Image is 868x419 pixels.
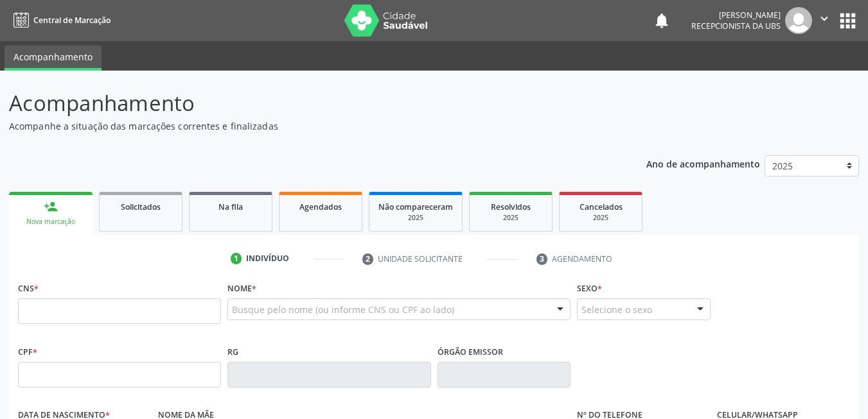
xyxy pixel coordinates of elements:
div: 1 [231,253,242,264]
i:  [817,12,831,26]
span: Não compareceram [378,201,453,212]
p: Ano de acompanhamento [646,155,760,171]
label: CNS [18,278,39,298]
label: CPF [18,342,37,362]
div: 2025 [378,213,453,223]
button:  [812,7,837,34]
span: Solicitados [121,201,161,212]
span: Agendados [299,201,342,212]
button: apps [837,10,859,32]
a: Acompanhamento [4,46,102,71]
div: [PERSON_NAME] [691,10,781,21]
p: Acompanhe a situação das marcações correntes e finalizadas [9,119,604,133]
span: Selecione o sexo [581,303,652,316]
img: img [785,7,812,34]
label: RG [227,342,238,362]
span: Cancelados [580,201,623,212]
span: Central de Marcação [33,15,111,26]
div: person_add [44,200,58,214]
label: Nome [227,278,256,298]
span: Recepcionista da UBS [691,21,781,31]
div: 2025 [479,213,543,223]
button: notifications [653,12,671,30]
p: Acompanhamento [9,87,604,119]
div: 2025 [569,213,633,223]
a: Central de Marcação [9,10,111,31]
label: Órgão emissor [438,342,503,362]
label: Sexo [577,278,602,298]
div: Nova marcação [18,217,84,227]
div: Indivíduo [246,253,289,264]
span: Na fila [218,201,243,212]
span: Busque pelo nome (ou informe CNS ou CPF ao lado) [232,303,454,316]
span: Resolvidos [491,201,531,212]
